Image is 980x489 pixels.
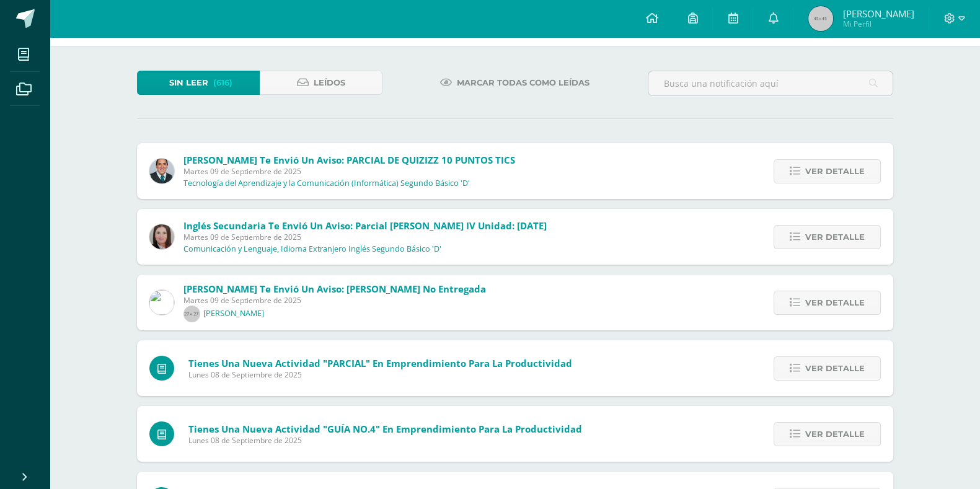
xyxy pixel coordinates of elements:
[805,226,865,249] span: Ver detalle
[183,295,486,306] span: Martes 09 de Septiembre de 2025
[183,232,547,242] span: Martes 09 de Septiembre de 2025
[183,154,515,166] span: [PERSON_NAME] te envió un aviso: PARCIAL DE QUIZIZZ 10 PUNTOS TICS
[183,178,470,188] p: Tecnología del Aprendizaje y la Comunicación (Informática) Segundo Básico 'D'
[842,7,914,20] span: [PERSON_NAME]
[213,71,232,94] span: (616)
[457,71,589,94] span: Marcar todas como leídas
[188,435,582,446] span: Lunes 08 de Septiembre de 2025
[183,166,515,177] span: Martes 09 de Septiembre de 2025
[137,71,260,95] a: Sin leer(616)
[169,71,208,94] span: Sin leer
[805,291,865,314] span: Ver detalle
[805,160,865,183] span: Ver detalle
[149,290,174,315] img: 6dfd641176813817be49ede9ad67d1c4.png
[648,71,893,95] input: Busca una notificación aquí
[149,159,174,183] img: 2306758994b507d40baaa54be1d4aa7e.png
[188,357,572,369] span: Tienes una nueva actividad "PARCIAL" En Emprendimiento para la Productividad
[149,224,174,249] img: 8af0450cf43d44e38c4a1497329761f3.png
[188,369,572,380] span: Lunes 08 de Septiembre de 2025
[183,219,547,232] span: Inglés Secundaria te envió un aviso: Parcial [PERSON_NAME] IV Unidad: [DATE]
[425,71,605,95] a: Marcar todas como leídas
[203,309,264,319] p: [PERSON_NAME]
[805,423,865,446] span: Ver detalle
[183,283,486,295] span: [PERSON_NAME] te envió un aviso: [PERSON_NAME] no entregada
[808,6,833,31] img: 45x45
[314,71,345,94] span: Leídos
[260,71,382,95] a: Leídos
[805,357,865,380] span: Ver detalle
[183,306,200,322] img: 27x27
[188,423,582,435] span: Tienes una nueva actividad "GUÍA NO.4" En Emprendimiento para la Productividad
[183,244,441,254] p: Comunicación y Lenguaje, Idioma Extranjero Inglés Segundo Básico 'D'
[842,19,914,29] span: Mi Perfil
